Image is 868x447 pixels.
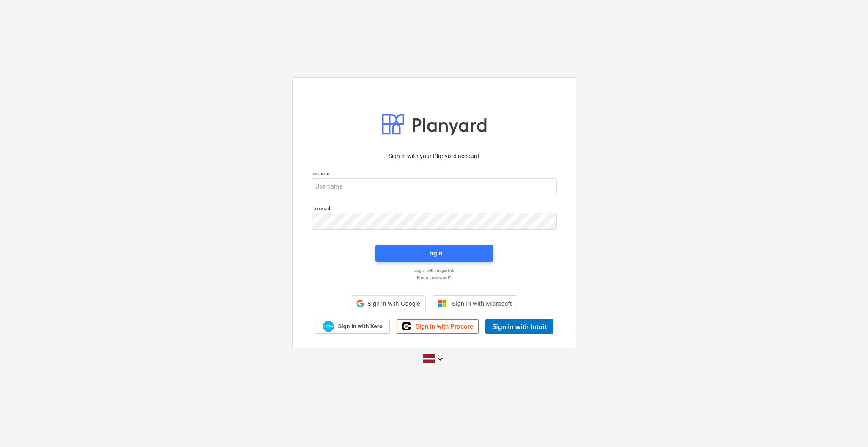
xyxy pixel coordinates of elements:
[312,152,557,161] p: Sign in with your Planyard account
[307,268,561,273] a: Log in with magic link
[323,321,334,332] img: Xero logo
[315,319,390,334] a: Sign in with Xero
[397,319,479,334] a: Sign in with Procore
[452,300,512,307] span: Sign in with Microsoft
[338,323,382,330] span: Sign in with Xero
[312,178,557,195] input: Username
[438,299,446,308] img: Microsoft logo
[307,275,561,280] a: Forgot password?
[312,171,557,178] p: Username
[435,354,445,364] i: keyboard_arrow_down
[312,206,557,213] p: Password
[416,323,473,330] span: Sign in with Procore
[351,295,426,312] div: Sign in with Google
[367,300,420,307] span: Sign in with Google
[375,245,493,262] button: Login
[426,248,442,259] div: Login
